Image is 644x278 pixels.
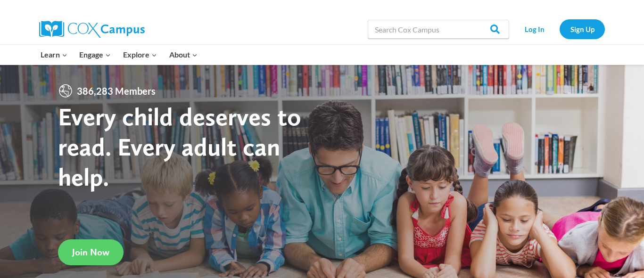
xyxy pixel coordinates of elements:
[72,246,109,258] span: Join Now
[560,19,605,39] a: Sign Up
[514,19,605,39] nav: Secondary Navigation
[123,49,157,61] span: Explore
[514,19,555,39] a: Log In
[39,21,145,38] img: Cox Campus
[169,49,198,61] span: About
[73,83,159,98] span: 386,283 Members
[58,239,124,265] a: Join Now
[58,101,301,191] strong: Every child deserves to read. Every adult can help.
[368,20,509,39] input: Search Cox Campus
[79,49,111,61] span: Engage
[34,45,203,65] nav: Primary Navigation
[41,49,67,61] span: Learn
